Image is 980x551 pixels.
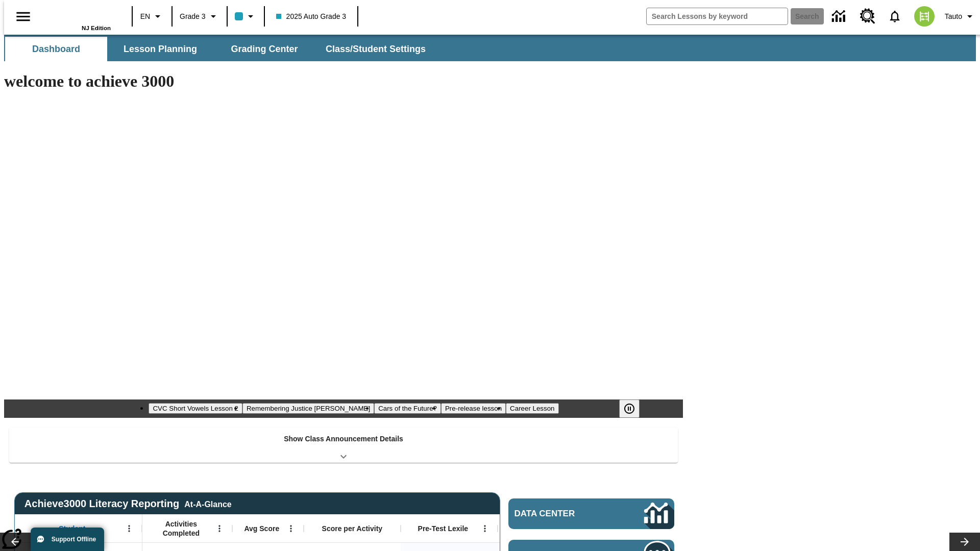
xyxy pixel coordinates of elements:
button: Slide 5 Career Lesson [506,403,558,414]
button: Support Offline [31,528,104,551]
button: Language: EN, Select a language [136,7,168,26]
span: Data Center [514,509,610,519]
button: Open side menu [8,2,38,32]
span: Dashboard [32,43,80,55]
button: Open Menu [212,521,227,536]
button: Lesson carousel, Next [949,533,980,551]
button: Open Menu [477,521,493,536]
a: Data Center [508,498,674,529]
div: SubNavbar [4,35,976,61]
input: search field [647,8,788,24]
span: 2025 Auto Grade 3 [276,11,347,22]
button: Grade: Grade 3, Select a grade [176,7,224,26]
span: Activities Completed [148,519,215,538]
button: Class/Student Settings [317,37,434,61]
body: Maximum 600 characters Press Escape to exit toolbar Press Alt + F10 to reach toolbar [4,8,149,27]
button: Class color is light blue. Change class color [231,7,261,26]
button: Open Menu [283,521,299,536]
a: Data Center [826,3,854,31]
a: Home [44,5,111,25]
button: Dashboard [5,37,107,61]
span: NJ Edition [82,25,111,31]
button: Slide 3 Cars of the Future? [374,403,441,414]
span: Pre-Test Lexile [418,524,469,533]
span: EN [140,11,150,22]
span: Tauto [945,11,962,22]
span: Avg Score [244,524,279,533]
button: Slide 1 CVC Short Vowels Lesson 2 [149,403,242,414]
button: Slide 2 Remembering Justice O'Connor [242,403,374,414]
button: Pause [619,399,640,418]
h1: welcome to achieve 3000 [4,72,683,91]
span: Class/Student Settings [326,43,426,55]
span: Grading Center [231,43,298,55]
div: SubNavbar [4,37,435,61]
p: Show Class Announcement Details [284,434,403,444]
span: Lesson Planning [124,43,197,55]
div: Home [44,4,111,31]
span: Score per Activity [322,524,383,533]
a: Resource Center, Will open in new tab [854,3,881,30]
button: Open Menu [121,521,137,536]
p: Announcements @#$%) at [DATE] 2:07:41 PM [4,8,149,27]
span: Grade 3 [180,11,206,22]
span: Student [59,524,85,533]
button: Slide 4 Pre-release lesson [441,403,506,414]
button: Lesson Planning [109,37,211,61]
button: Select a new avatar [908,3,941,30]
img: avatar image [914,6,935,27]
button: Profile/Settings [941,7,980,26]
span: Achieve3000 Literacy Reporting [24,498,232,510]
div: Show Class Announcement Details [9,428,678,463]
button: Grading Center [213,37,315,61]
div: At-A-Glance [184,498,231,509]
span: Support Offline [52,536,96,543]
a: Notifications [881,3,908,30]
div: Pause [619,399,650,418]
